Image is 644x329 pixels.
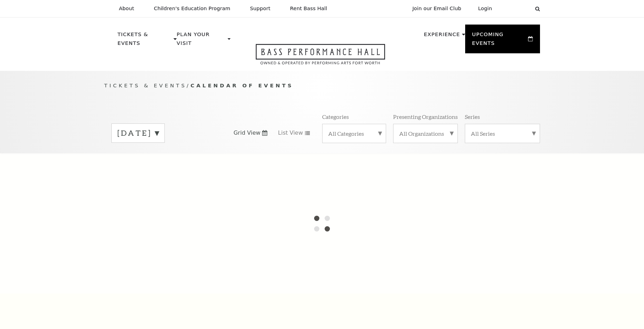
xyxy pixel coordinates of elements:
[393,113,458,120] p: Presenting Organizations
[177,30,226,52] p: Plan Your Visit
[322,113,349,120] p: Categories
[290,6,327,12] p: Rent Bass Hall
[503,5,528,12] select: Select:
[472,30,527,52] p: Upcoming Events
[471,130,534,137] label: All Series
[104,81,540,90] p: /
[104,82,187,88] span: Tickets & Events
[117,128,159,139] label: [DATE]
[118,30,172,52] p: Tickets & Events
[328,130,380,137] label: All Categories
[399,130,452,137] label: All Organizations
[278,129,303,137] span: List View
[190,82,293,88] span: Calendar of Events
[154,6,230,12] p: Children's Education Program
[234,129,261,137] span: Grid View
[250,6,271,12] p: Support
[424,30,460,43] p: Experience
[465,113,480,120] p: Series
[119,6,134,12] p: About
